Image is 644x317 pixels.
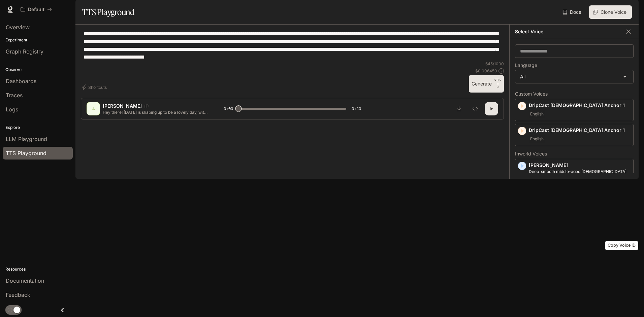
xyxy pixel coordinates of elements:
[103,103,142,109] p: [PERSON_NAME]
[81,82,109,93] button: Shortcuts
[224,105,233,112] span: 0:00
[515,151,634,156] p: Inworld Voices
[494,78,501,86] p: CTRL +
[529,127,631,134] p: DripCast [DEMOGRAPHIC_DATA] Anchor 1
[529,102,631,109] p: DripCast [DEMOGRAPHIC_DATA] Anchor 1
[589,5,632,19] button: Clone Voice
[469,75,504,93] button: GenerateCTRL +⏎
[515,70,633,83] div: All
[529,162,631,169] p: [PERSON_NAME]
[88,103,99,114] div: A
[561,5,584,19] a: Docs
[494,78,501,90] p: ⏎
[529,169,631,181] p: Deep, smooth middle-aged male French voice. Composed and calm
[103,109,207,115] p: Hey there! [DATE] is shaping up to be a lovely day, with mostly sunny skies and a high around 82 ...
[82,5,134,19] h1: TTS Playground
[515,92,634,96] p: Custom Voices
[469,102,482,115] button: Inspect
[529,110,545,118] span: English
[452,102,466,115] button: Download audio
[18,3,55,16] button: All workspaces
[352,105,361,112] span: 0:40
[605,241,638,250] div: Copy Voice ID
[515,63,537,68] p: Language
[529,135,545,143] span: English
[485,61,504,67] p: 645 / 1000
[142,104,151,108] button: Copy Voice ID
[475,68,497,74] p: $ 0.006450
[28,7,44,12] p: Default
